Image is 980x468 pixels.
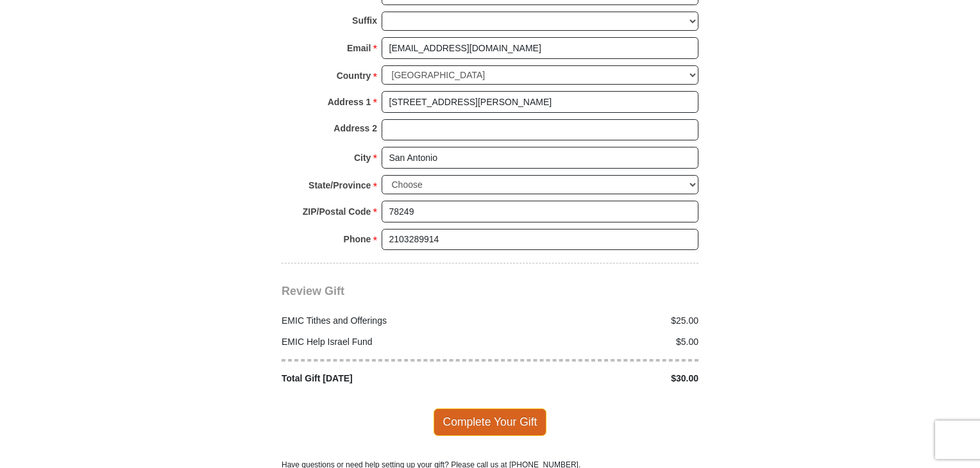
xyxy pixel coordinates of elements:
[347,39,371,57] strong: Email
[354,149,371,167] strong: City
[303,203,371,221] strong: ZIP/Postal Code
[337,67,371,85] strong: Country
[275,372,491,385] div: Total Gift [DATE]
[282,285,344,297] span: Review Gift
[275,335,491,349] div: EMIC Help Israel Fund
[308,176,371,194] strong: State/Province
[328,93,371,111] strong: Address 1
[490,335,705,349] div: $5.00
[344,230,371,248] strong: Phone
[490,314,705,328] div: $25.00
[352,12,377,29] strong: Suffix
[334,119,377,137] strong: Address 2
[275,314,491,328] div: EMIC Tithes and Offerings
[434,408,547,435] span: Complete Your Gift
[490,372,705,385] div: $30.00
